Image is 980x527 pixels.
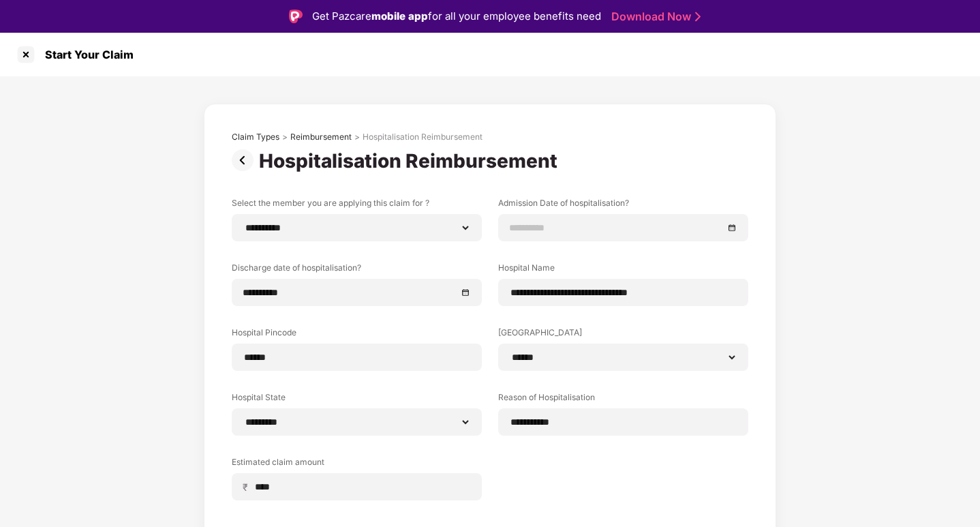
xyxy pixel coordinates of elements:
div: Hospitalisation Reimbursement [363,132,483,142]
img: Stroke [695,10,701,24]
label: Select the member you are applying this claim for ? [232,197,482,214]
span: ₹ [243,481,254,494]
label: Hospital Pincode [232,327,482,344]
label: Hospital Name [498,262,748,279]
strong: mobile app [371,10,428,22]
div: Get Pazcare for all your employee benefits need [312,8,601,25]
a: Download Now [611,10,696,24]
div: Reimbursement [290,132,352,142]
label: Admission Date of hospitalisation? [498,197,748,214]
img: Logo [289,10,303,23]
label: Discharge date of hospitalisation? [232,262,482,279]
label: [GEOGRAPHIC_DATA] [498,327,748,344]
img: svg+xml;base64,PHN2ZyBpZD0iUHJldi0zMngzMiIgeG1sbnM9Imh0dHA6Ly93d3cudzMub3JnLzIwMDAvc3ZnIiB3aWR0aD... [232,149,259,171]
label: Reason of Hospitalisation [498,391,748,408]
label: Estimated claim amount [232,456,482,473]
label: Hospital State [232,391,482,408]
div: Hospitalisation Reimbursement [259,149,563,172]
div: > [354,132,360,142]
div: > [282,132,288,142]
div: Claim Types [232,132,279,142]
div: Start Your Claim [37,48,134,61]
